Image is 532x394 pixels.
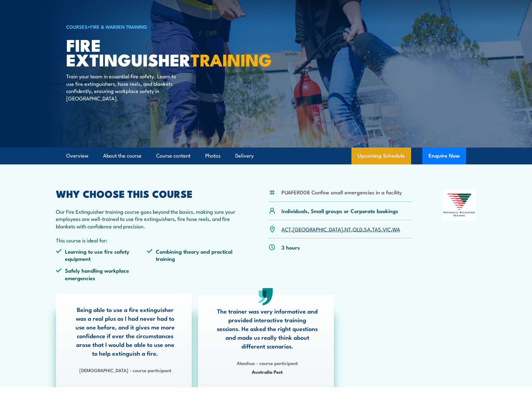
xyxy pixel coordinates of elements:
[351,148,411,164] a: Upcoming Schedule
[372,225,381,233] a: TAS
[56,248,147,262] li: Learning to use fire safety equipment
[443,189,476,221] img: Nationally Recognised Training logo.
[235,148,254,164] a: Delivery
[156,148,191,164] a: Course content
[281,244,300,251] p: 3 hours
[237,359,298,366] strong: Ataahua - course participant
[345,225,351,233] a: NT
[205,148,221,164] a: Photos
[364,225,370,233] a: SA
[66,37,221,66] h1: Fire Extinguisher
[422,148,466,164] button: Enquire Now
[281,207,398,214] p: Individuals, Small groups or Corporate bookings
[66,148,88,164] a: Overview
[216,368,318,375] span: Australia Post
[281,188,402,196] li: PUAFER008 Confine small emergencies in a facility
[56,267,147,281] li: Safely handling workplace emergencies
[392,225,400,233] a: WA
[293,225,343,233] a: [GEOGRAPHIC_DATA]
[66,23,87,30] a: COURSES
[281,225,291,233] a: ACT
[383,225,391,233] a: VIC
[79,367,171,373] strong: [DEMOGRAPHIC_DATA] - course participant
[74,305,176,358] p: Being able to use a fire extinguisher was a real plus as I had never had to use one before, and i...
[281,226,400,233] p: , , , , , , ,
[191,46,272,72] strong: TRAINING
[56,189,238,198] h2: WHY CHOOSE THIS COURSE
[216,307,318,350] p: The trainer was very informative and provided interactive training sessions. He asked the right q...
[66,23,221,30] h6: >
[56,236,238,244] p: This course is ideal for:
[147,248,238,262] li: Combining theory and practical training
[103,148,142,164] a: About the course
[353,225,362,233] a: QLD
[90,23,147,30] a: Fire & Warden Training
[66,72,180,102] p: Train your team in essential fire safety. Learn to use fire extinguishers, hose reels, and blanke...
[56,208,238,230] p: Our Fire Extinguisher training course goes beyond the basics, making sure your employees are well...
